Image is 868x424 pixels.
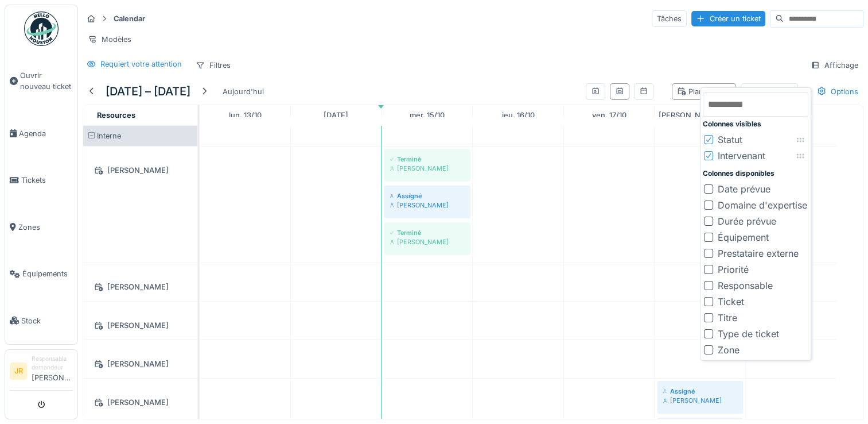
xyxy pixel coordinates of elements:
[390,228,465,237] div: Terminé
[90,163,190,178] div: [PERSON_NAME]
[718,279,773,292] div: Responsable
[90,395,190,410] div: [PERSON_NAME]
[718,263,749,276] div: Priorité
[718,182,770,196] div: Date prévue
[97,132,121,140] span: Interne
[32,354,73,372] div: Responsable demandeur
[32,354,73,388] li: [PERSON_NAME]
[109,13,150,24] strong: Calendar
[190,57,236,74] div: Filtres
[718,133,742,147] div: Statut
[321,107,351,123] a: 14 octobre 2025
[97,111,135,120] span: Resources
[703,148,808,164] li: Intervenant
[21,315,73,326] span: Stock
[90,357,190,371] div: [PERSON_NAME]
[22,268,73,279] span: Équipements
[691,11,765,26] div: Créer un ticket
[718,246,799,260] div: Prestataire externe
[90,318,190,333] div: [PERSON_NAME]
[589,107,629,123] a: 17 octobre 2025
[226,107,264,123] a: 13 octobre 2025
[718,230,769,244] div: Équipement
[499,107,537,123] a: 16 octobre 2025
[663,387,737,396] div: Assigné
[805,57,863,74] div: Affichage
[21,175,73,186] span: Tickets
[20,70,73,92] span: Ouvrir nouveau ticket
[718,214,776,228] div: Durée prévue
[390,191,465,201] div: Assigné
[718,295,744,309] div: Ticket
[656,107,745,123] a: 18 octobre 2025
[390,164,465,173] div: [PERSON_NAME]
[19,128,73,139] span: Agenda
[18,222,73,233] span: Zones
[390,201,465,210] div: [PERSON_NAME]
[10,363,27,380] li: JR
[718,198,807,212] div: Domaine d'expertise
[24,11,59,46] img: Badge_color-CXgf-gQk.svg
[390,237,465,246] div: [PERSON_NAME]
[746,86,793,97] div: Calendrier
[718,343,739,357] div: Zone
[100,59,182,70] div: Requiert votre attention
[703,168,808,179] div: Colonnes disponibles
[407,107,447,123] a: 15 octobre 2025
[703,132,808,148] li: Statut
[218,84,268,99] div: Aujourd'hui
[703,119,808,129] div: Colonnes visibles
[390,155,465,164] div: Terminé
[83,31,137,48] div: Modèles
[106,84,190,98] h5: [DATE] – [DATE]
[90,280,190,294] div: [PERSON_NAME]
[677,86,731,97] div: Planification
[652,10,687,27] div: Tâches
[718,149,765,163] div: Intervenant
[812,83,863,100] div: Options
[718,327,779,341] div: Type de ticket
[663,396,737,405] div: [PERSON_NAME]
[718,311,737,325] div: Titre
